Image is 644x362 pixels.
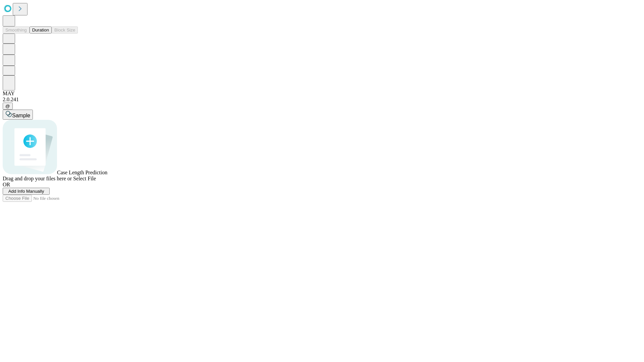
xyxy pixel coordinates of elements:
[52,26,78,34] button: Block Size
[30,26,52,34] button: Duration
[57,170,107,175] span: Case Length Prediction
[3,182,10,187] span: OR
[3,176,72,181] span: Drag and drop your files here or
[3,188,50,195] button: Add Info Manually
[73,176,96,181] span: Select File
[3,110,33,120] button: Sample
[8,189,44,194] span: Add Info Manually
[3,90,641,97] div: MAY
[12,113,30,118] span: Sample
[3,97,641,103] div: 2.0.241
[3,103,13,110] button: @
[5,104,10,109] span: @
[3,26,30,34] button: Smoothing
